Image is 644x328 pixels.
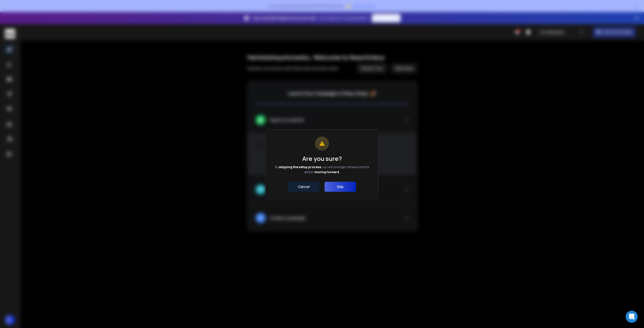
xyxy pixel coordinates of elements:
[626,311,638,323] div: Open Intercom Messenger
[325,182,356,192] button: Skip
[273,155,371,163] h1: Are you sure?
[288,182,319,192] button: Cancel
[279,165,321,169] span: skipping the setup process
[314,170,339,174] span: moving forward
[273,165,371,175] p: By , you will no longer come across this section .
